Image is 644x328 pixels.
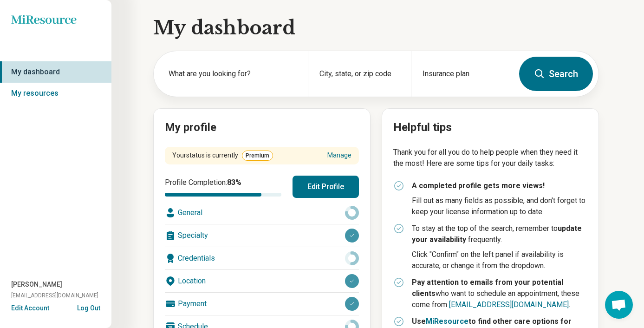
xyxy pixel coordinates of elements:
p: Click "Confirm" on the left panel if availability is accurate, or change it from the dropdown. [412,249,587,271]
button: Log Out [77,303,100,311]
div: General [165,202,359,224]
div: Payment [165,293,359,315]
button: Edit Account [11,303,49,313]
div: Specialty [165,224,359,247]
strong: update your availability [412,224,582,244]
a: MiResource [426,317,468,326]
div: Open chat [605,291,633,319]
span: Premium [242,151,273,161]
p: To stay at the top of the search, remember to frequently. [412,223,587,245]
button: Search [519,57,593,91]
span: 83 % [227,178,241,187]
a: [EMAIL_ADDRESS][DOMAIN_NAME] [449,300,569,309]
p: Fill out as many fields as possible, and don't forget to keep your license information up to date. [412,195,587,217]
strong: A completed profile gets more views! [412,181,545,190]
a: Manage [327,151,351,160]
p: who want to schedule an appointment, these come from . [412,277,587,310]
div: Profile Completion: [165,177,281,197]
div: Location [165,270,359,292]
label: What are you looking for? [169,68,297,79]
h1: My dashboard [153,15,599,41]
button: Edit Profile [293,176,359,198]
span: [PERSON_NAME] [11,280,62,289]
div: Your status is currently [172,151,273,161]
h2: My profile [165,120,359,136]
h2: Helpful tips [393,120,587,136]
strong: Pay attention to emails from your potential clients [412,278,563,298]
div: Credentials [165,247,359,269]
span: [EMAIL_ADDRESS][DOMAIN_NAME] [11,291,98,300]
p: Thank you for all you do to help people when they need it the most! Here are some tips for your d... [393,147,587,169]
